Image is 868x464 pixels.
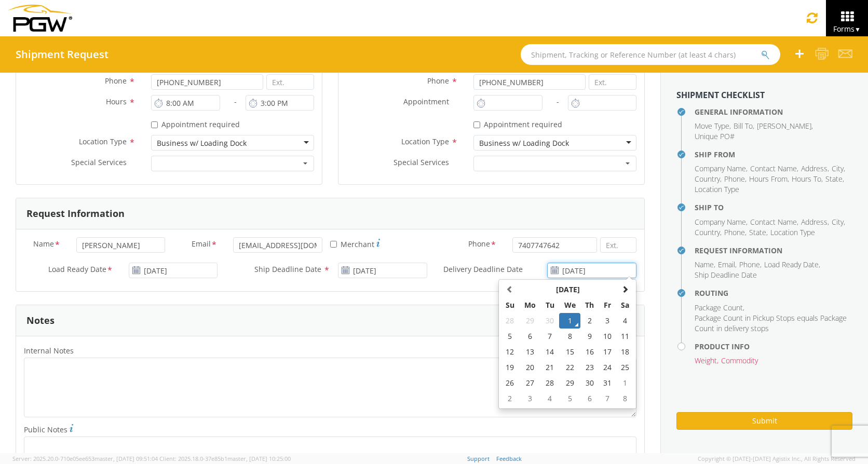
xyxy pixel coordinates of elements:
[721,356,758,365] span: Commodity
[750,163,797,173] span: Contact Name
[106,97,127,106] span: Hours
[234,97,237,106] span: -
[749,227,766,237] span: State
[724,174,745,184] span: Phone
[580,375,599,391] td: 30
[580,344,599,360] td: 16
[695,163,748,174] li: ,
[589,74,636,90] input: Ext.
[757,121,811,131] span: [PERSON_NAME]
[616,313,634,329] td: 4
[724,227,747,238] li: ,
[559,344,581,360] td: 15
[519,344,541,360] td: 13
[401,137,449,146] span: Location Type
[718,260,737,270] li: ,
[832,217,844,227] span: City
[621,285,629,293] span: Next Month
[394,157,449,167] span: Special Services
[801,163,828,173] span: Address
[26,209,125,219] h3: Request Information
[695,174,720,184] span: Country
[616,344,634,360] td: 18
[734,121,754,131] li: ,
[792,174,823,184] li: ,
[695,131,735,141] span: Unique PO#
[676,412,852,430] button: Submit
[541,375,559,391] td: 28
[468,239,490,251] span: Phone
[479,138,569,148] div: Business w/ Loading Dock
[541,329,559,344] td: 7
[616,297,634,313] th: Sa
[695,108,852,116] h4: General Information
[855,25,861,34] span: ▼
[695,313,847,333] span: Package Count in Pickup Stops equals Package Count in delivery stops
[749,174,789,184] li: ,
[501,313,519,329] td: 28
[764,260,820,270] li: ,
[541,297,559,313] th: Tu
[599,360,616,375] td: 24
[695,227,720,237] span: Country
[159,455,291,462] span: Client: 2025.18.0-37e85b1
[739,260,760,269] span: Phone
[750,217,797,227] span: Contact Name
[825,174,843,184] span: State
[832,217,845,227] li: ,
[695,203,852,211] h4: Ship To
[559,329,581,344] td: 8
[427,76,449,86] span: Phone
[151,118,242,130] label: Appointment required
[559,360,581,375] td: 22
[695,184,739,194] span: Location Type
[473,121,480,128] input: Appointment required
[757,121,813,131] li: ,
[506,285,513,293] span: Previous Month
[695,289,852,297] h4: Routing
[695,260,715,270] li: ,
[12,455,158,462] span: Server: 2025.20.0-710e05ee653
[26,316,55,326] h3: Notes
[695,343,852,350] h4: Product Info
[724,174,747,184] li: ,
[695,227,722,238] li: ,
[616,375,634,391] td: 1
[330,237,380,250] label: Merchant
[71,157,127,167] span: Special Services
[559,313,581,329] td: 1
[695,217,746,227] span: Company Name
[695,303,743,312] span: Package Count
[501,375,519,391] td: 26
[695,356,718,366] li: ,
[695,247,852,254] h4: Request Information
[600,237,636,253] input: Ext.
[832,163,845,174] li: ,
[580,391,599,406] td: 6
[8,5,72,32] img: pgw-form-logo-1aaa8060b1cc70fad034.png
[792,174,821,184] span: Hours To
[541,360,559,375] td: 21
[519,360,541,375] td: 20
[695,260,714,269] span: Name
[501,360,519,375] td: 19
[559,391,581,406] td: 5
[695,163,746,173] span: Company Name
[403,97,449,106] span: Appointment
[599,344,616,360] td: 17
[770,227,815,237] span: Location Type
[24,346,74,356] span: Internal Notes
[599,313,616,329] td: 3
[801,163,829,174] li: ,
[739,260,762,270] li: ,
[519,391,541,406] td: 3
[580,297,599,313] th: Th
[501,297,519,313] th: Su
[501,391,519,406] td: 2
[519,297,541,313] th: Mo
[750,163,798,174] li: ,
[496,455,522,462] a: Feedback
[519,329,541,344] td: 6
[749,174,788,184] span: Hours From
[599,297,616,313] th: Fr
